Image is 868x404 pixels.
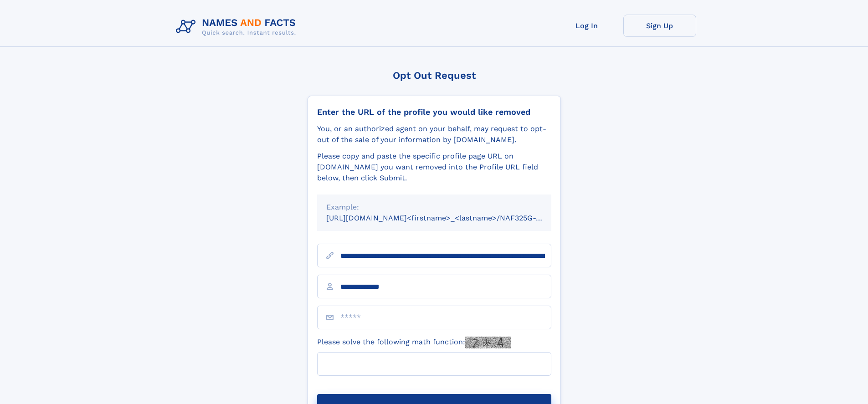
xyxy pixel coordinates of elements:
div: Enter the URL of the profile you would like removed [317,107,551,117]
div: Opt Out Request [308,70,561,81]
small: [URL][DOMAIN_NAME]<firstname>_<lastname>/NAF325G-xxxxxxxx [326,214,569,222]
img: Logo Names and Facts [172,15,303,39]
a: Sign Up [623,15,696,37]
div: You, or an authorized agent on your behalf, may request to opt-out of the sale of your informatio... [317,123,551,145]
div: Please copy and paste the specific profile page URL on [DOMAIN_NAME] you want removed into the Pr... [317,151,551,184]
div: Example: [326,202,542,213]
label: Please solve the following math function: [317,337,511,348]
a: Log In [550,15,623,37]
